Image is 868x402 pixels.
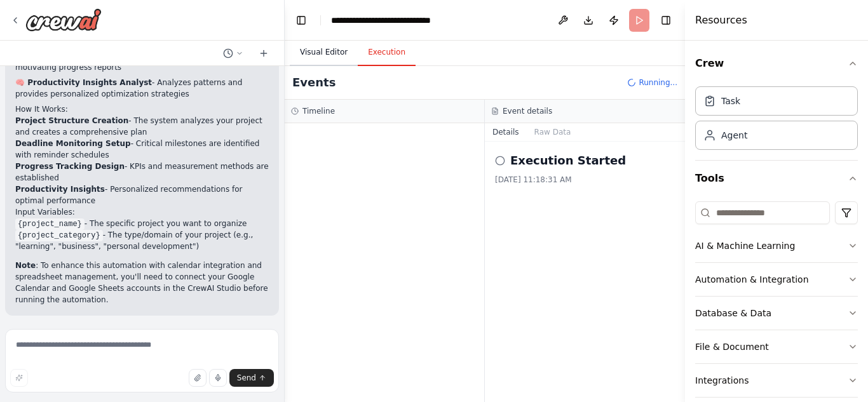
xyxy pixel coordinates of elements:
strong: Productivity Insights [15,185,105,194]
nav: breadcrumb [331,14,455,27]
div: Agent [721,129,747,142]
h2: Events [292,74,336,91]
h4: Resources [695,13,747,28]
li: - KPIs and measurement methods are established [15,161,269,184]
span: Running... [639,77,677,88]
button: Details [485,123,527,141]
button: File & Document [695,330,858,363]
button: Switch to previous chat [218,46,248,61]
p: - Analyzes patterns and provides personalized optimization strategies [15,77,269,100]
code: {project_name} [15,218,85,230]
div: File & Document [695,340,769,353]
li: - The specific project you want to organize [15,218,269,229]
button: Crew [695,46,858,81]
strong: Deadline Monitoring Setup [15,139,131,148]
button: AI & Machine Learning [695,229,858,262]
button: Click to speak your automation idea [209,369,227,387]
div: Integrations [695,374,749,387]
li: - Critical milestones are identified with reminder schedules [15,138,269,161]
button: Execution [358,39,416,66]
strong: Note [15,261,36,270]
h3: Event details [503,106,552,116]
button: Upload files [189,369,207,387]
button: Visual Editor [290,39,358,66]
h2: Input Variables: [15,206,269,218]
button: Send [229,369,274,387]
h2: How It Works: [15,104,269,115]
button: Hide left sidebar [292,11,310,29]
button: Start a new chat [254,46,274,61]
div: AI & Machine Learning [695,239,795,252]
span: Send [237,373,256,383]
button: Integrations [695,364,858,397]
h3: Timeline [302,106,335,116]
p: : To enhance this automation with calendar integration and spreadsheet management, you'll need to... [15,260,269,305]
h2: Execution Started [510,152,626,170]
button: Automation & Integration [695,263,858,296]
li: - The type/domain of your project (e.g., "learning", "business", "personal development") [15,229,269,252]
button: Improve this prompt [10,369,28,387]
div: Database & Data [695,307,771,319]
strong: Project Structure Creation [15,116,128,125]
div: Automation & Integration [695,273,809,286]
button: Hide right sidebar [657,11,675,29]
img: Logo [25,8,102,31]
strong: Progress Tracking Design [15,162,125,171]
code: {project_category} [15,230,103,241]
div: Task [721,95,740,107]
strong: 🧠 Productivity Insights Analyst [15,78,152,87]
button: Database & Data [695,297,858,330]
div: [DATE] 11:18:31 AM [495,175,675,185]
button: Tools [695,161,858,196]
div: Crew [695,81,858,160]
li: - The system analyzes your project and creates a comprehensive plan [15,115,269,138]
li: - Personalized recommendations for optimal performance [15,184,269,206]
button: Raw Data [527,123,579,141]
